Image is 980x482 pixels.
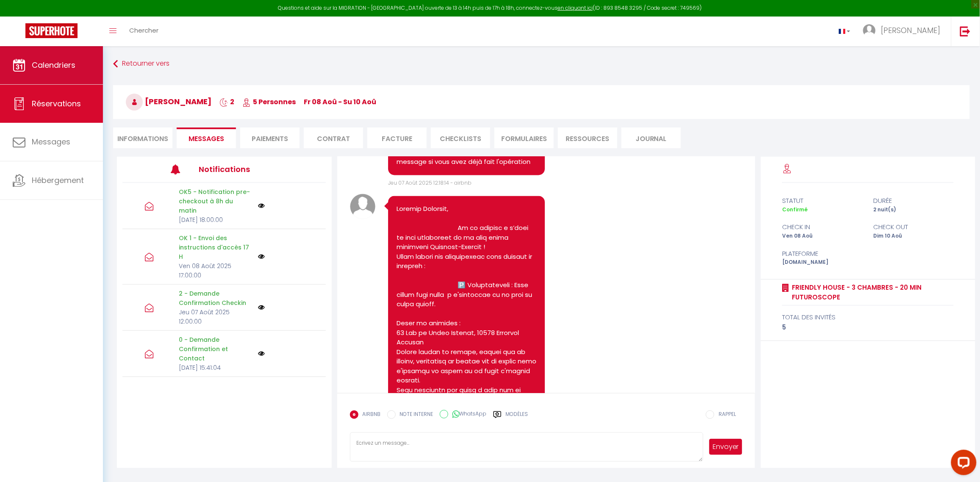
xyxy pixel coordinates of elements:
[32,60,75,70] span: Calendriers
[881,25,941,36] span: [PERSON_NAME]
[240,127,300,148] li: Paiements
[944,446,980,482] iframe: LiveChat chat widget
[714,410,736,420] label: RAPPEL
[32,136,70,147] span: Messages
[179,187,253,215] p: OK5 - Notification pre-checkout à 8h du matin
[179,261,253,280] p: Ven 08 Août 2025 17:00:00
[179,307,253,326] p: Jeu 07 Août 2025 12:00:00
[367,127,427,148] li: Facture
[242,97,296,107] span: 5 Personnes
[782,322,954,332] div: 5
[396,410,433,420] label: NOTE INTERNE
[558,127,617,148] li: Ressources
[258,304,265,311] img: NO IMAGE
[258,202,265,209] img: NO IMAGE
[782,206,808,213] span: Confirmé
[863,24,876,37] img: ...
[494,127,554,148] li: FORMULAIRES
[777,222,868,232] div: check in
[304,127,363,148] li: Contrat
[622,127,681,148] li: Journal
[126,96,211,107] span: [PERSON_NAME]
[558,4,593,11] a: en cliquant ici
[113,127,172,148] li: Informations
[179,233,253,261] p: OK 1 - Envoi des instructions d'accès 17 H
[32,98,81,109] span: Réservations
[777,258,868,266] div: [DOMAIN_NAME]
[448,410,487,419] label: WhatsApp
[868,232,960,240] div: Dim 10 Aoû
[350,194,375,219] img: avatar.png
[777,249,868,259] div: Plateforme
[358,410,381,420] label: AIRBNB
[129,26,158,35] span: Chercher
[868,222,960,232] div: check out
[219,97,234,107] span: 2
[782,312,954,322] div: total des invités
[388,180,472,187] span: Jeu 07 Août 2025 12:18:14 - airbnb
[431,127,490,148] li: CHECKLISTS
[304,97,376,107] span: Fr 08 Aoû - Su 10 Aoû
[960,26,971,36] img: logout
[179,363,253,372] p: [DATE] 15:41:04
[258,253,265,260] img: NO IMAGE
[709,439,743,455] button: Envoyer
[777,232,868,240] div: Ven 08 Aoû
[179,289,253,307] p: 2 - Demande Confirmation Checkin
[25,23,78,38] img: Super Booking
[113,56,970,72] a: Retourner vers
[32,175,84,186] span: Hébergement
[123,17,165,46] a: Chercher
[857,17,951,46] a: ... [PERSON_NAME]
[789,283,954,302] a: Friendly House - 3 chambres - 20 min Futuroscope
[179,215,253,224] p: [DATE] 18:00:00
[868,206,960,214] div: 2 nuit(s)
[506,410,528,425] label: Modèles
[868,196,960,206] div: durée
[258,350,265,357] img: NO IMAGE
[189,134,224,144] span: Messages
[777,196,868,206] div: statut
[199,160,283,179] h3: Notifications
[179,335,253,363] p: 0 - Demande Confirmation et Contact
